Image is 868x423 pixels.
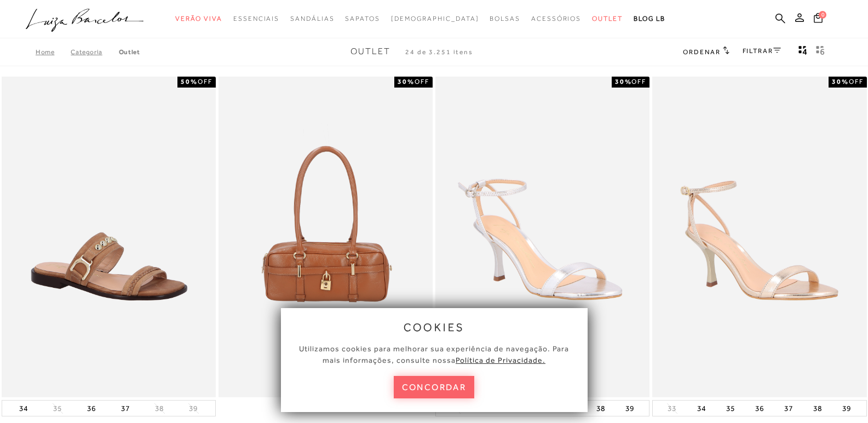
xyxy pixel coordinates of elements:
span: 0 [819,11,826,19]
span: BLOG LB [634,15,665,22]
span: OFF [198,78,212,85]
a: SANDÁLIA DE TIRAS FINAS METALIZADA DOURADA E SALTO ALTO FINO SANDÁLIA DE TIRAS FINAS METALIZADA D... [653,78,865,396]
img: BOLSA RETANGULAR COM ALÇAS ALONGADAS EM COURO CARAMELO MÉDIA [220,78,432,396]
span: Acessórios [531,15,581,22]
span: Utilizamos cookies para melhorar sua experiência de navegação. Para mais informações, consulte nossa [299,344,569,364]
button: 33 [664,403,680,414]
img: RASTEIRA WESTERN EM COURO MARROM AMARULA [3,78,215,396]
a: FILTRAR [743,47,781,55]
a: RASTEIRA WESTERN EM COURO MARROM AMARULA RASTEIRA WESTERN EM COURO MARROM AMARULA [3,78,215,396]
a: noSubCategoriesText [490,9,520,29]
img: SANDÁLIA DE TIRAS FINAS METALIZADA PRATA E SALTO ALTO FINO [436,78,648,396]
a: Política de Privacidade. [456,356,545,364]
a: Categoria [71,48,118,56]
a: noSubCategoriesText [175,9,222,29]
span: Verão Viva [175,15,222,22]
span: Bolsas [490,15,520,22]
button: 35 [50,403,65,414]
a: BOLSA RETANGULAR COM ALÇAS ALONGADAS EM COURO CARAMELO MÉDIA BOLSA RETANGULAR COM ALÇAS ALONGADAS... [220,78,432,396]
button: 36 [84,401,99,416]
span: Sandálias [290,15,334,22]
strong: 30% [615,78,632,85]
button: 38 [593,401,608,416]
button: 35 [723,401,738,416]
button: gridText6Desc [813,45,828,59]
span: 24 de 3.251 itens [405,48,473,56]
img: SANDÁLIA DE TIRAS FINAS METALIZADA DOURADA E SALTO ALTO FINO [653,78,865,396]
span: OFF [415,78,429,85]
button: 38 [152,403,167,414]
span: Ordenar [683,48,720,56]
span: cookies [404,321,465,333]
a: noSubCategoriesText [391,9,479,29]
strong: 30% [832,78,849,85]
button: 36 [752,401,767,416]
strong: 50% [181,78,198,85]
a: SANDÁLIA DE TIRAS FINAS METALIZADA PRATA E SALTO ALTO FINO SANDÁLIA DE TIRAS FINAS METALIZADA PRA... [436,78,648,396]
span: OFF [631,78,646,85]
a: noSubCategoriesText [531,9,581,29]
span: OFF [849,78,864,85]
a: noSubCategoriesText [290,9,334,29]
strong: 30% [398,78,415,85]
span: Outlet [350,47,390,56]
span: Essenciais [233,15,279,22]
a: Outlet [119,48,140,56]
a: BLOG LB [634,9,665,29]
a: noSubCategoriesText [592,9,623,29]
span: Sapatos [345,15,380,22]
a: noSubCategoriesText [233,9,279,29]
a: noSubCategoriesText [345,9,380,29]
button: 39 [186,403,201,414]
button: 0 [810,12,826,27]
button: concordar [394,376,475,398]
button: 34 [694,401,709,416]
button: 39 [839,401,854,416]
button: 37 [118,401,133,416]
span: [DEMOGRAPHIC_DATA] [391,15,479,22]
button: 39 [622,401,637,416]
a: Home [36,48,71,56]
button: 37 [781,401,796,416]
button: Mostrar 4 produtos por linha [795,45,810,59]
button: 38 [810,401,825,416]
span: Outlet [592,15,623,22]
button: 34 [16,401,31,416]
